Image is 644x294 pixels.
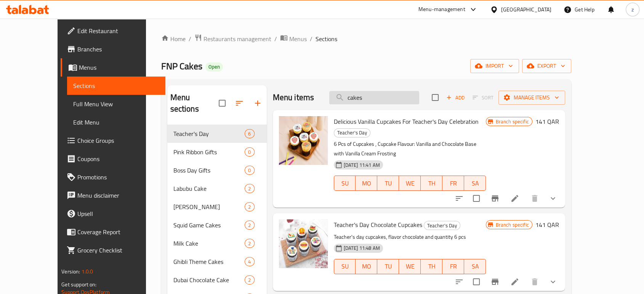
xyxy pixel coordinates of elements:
[470,59,519,73] button: import
[492,118,532,125] span: Branch specific
[450,273,468,291] button: sort-choices
[214,95,230,111] span: Select all sections
[61,22,165,40] a: Edit Restaurant
[77,246,159,255] span: Grocery Checklist
[205,64,223,70] span: Open
[248,94,267,112] button: Add section
[334,232,486,242] p: Teacher's day cupcakes, flavor chocolate and quantity 6 pcs
[167,179,267,198] div: Labubu Cake2
[445,261,461,272] span: FR
[337,178,353,189] span: SU
[245,239,254,248] div: items
[316,34,337,43] span: Sections
[468,274,484,290] span: Select to update
[380,178,396,189] span: TU
[356,176,377,191] button: MO
[170,92,219,115] h2: Menu sections
[528,61,565,71] span: export
[334,128,370,137] span: Teacher's Day
[334,128,370,137] div: Teacher's Day
[334,176,356,191] button: SU
[274,34,277,43] li: /
[341,244,383,252] span: [DATE] 11:48 AM
[77,191,159,200] span: Menu disclaimer
[310,34,312,43] li: /
[173,202,245,211] div: Umrah Mubaraka
[467,178,483,189] span: SA
[399,176,421,191] button: WE
[61,40,165,58] a: Branches
[167,216,267,234] div: Squid Game Cakes2
[173,275,245,284] span: Dubai Chocolate Cake
[525,189,544,208] button: delete
[334,259,356,274] button: SU
[501,5,551,14] div: [GEOGRAPHIC_DATA]
[245,184,254,193] div: items
[77,45,159,54] span: Branches
[424,221,460,230] div: Teacher's Day
[245,130,254,137] span: 6
[230,94,248,112] span: Sort sections
[77,227,159,236] span: Coverage Report
[245,147,254,157] div: items
[173,147,245,157] div: Pink Ribbon Gifts
[61,186,165,205] a: Menu disclaimer
[173,129,245,138] div: Teacher's Day
[337,261,353,272] span: SU
[205,62,223,72] div: Open
[548,194,557,203] svg: Show Choices
[505,93,559,102] span: Manage items
[377,176,399,191] button: TU
[77,173,159,182] span: Promotions
[525,273,544,291] button: delete
[424,178,439,189] span: TH
[245,129,254,138] div: items
[79,63,159,72] span: Menus
[464,259,486,274] button: SA
[476,61,513,71] span: import
[279,219,328,268] img: Teacher's Day Chocolate Cupcakes
[173,257,245,266] span: Ghibli Theme Cakes
[203,34,271,43] span: Restaurants management
[289,34,307,43] span: Menus
[61,223,165,241] a: Coverage Report
[245,257,254,266] div: items
[631,5,634,14] span: z
[61,267,80,276] span: Version:
[273,92,314,103] h2: Menu items
[161,58,202,75] span: FNP Cakes
[245,220,254,230] div: items
[442,176,464,191] button: FR
[464,176,486,191] button: SA
[359,178,374,189] span: MO
[522,59,571,73] button: export
[73,81,159,90] span: Sections
[61,168,165,186] a: Promotions
[167,234,267,252] div: Milk Cake2
[492,221,532,228] span: Branch specific
[167,271,267,289] div: Dubai Chocolate Cake2
[334,139,486,158] p: 6 Pcs of Cupcakes , Cupcake Flavour: Vanilla and Chocolate Base with Vanilla Cream Frosting
[402,178,418,189] span: WE
[334,219,422,230] span: Teacher's Day Chocolate Cupcakes
[194,34,271,44] a: Restaurants management
[173,220,245,230] div: Squid Game Cakes
[173,239,245,248] div: Milk Cake
[245,149,254,156] span: 0
[427,89,443,105] span: Select section
[77,26,159,35] span: Edit Restaurant
[544,273,562,291] button: show more
[173,184,245,193] span: Labubu Cake
[245,276,254,284] span: 2
[510,277,519,286] a: Edit menu item
[421,176,442,191] button: TH
[245,166,254,175] div: items
[468,92,498,104] span: Select section first
[450,189,468,208] button: sort-choices
[173,166,245,175] span: Boss Day Gifts
[245,240,254,247] span: 2
[486,273,504,291] button: Branch-specific-item
[77,136,159,145] span: Choice Groups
